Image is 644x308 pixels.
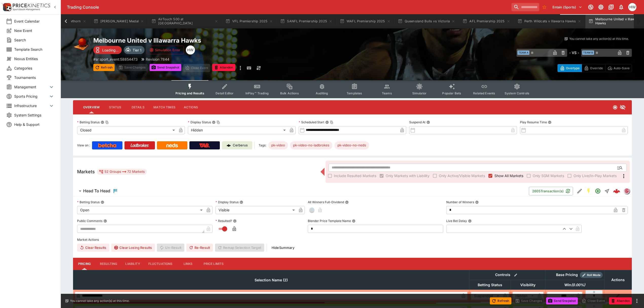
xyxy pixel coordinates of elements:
[77,200,100,204] p: Betting Status
[249,277,293,283] span: Selection Name (2)
[520,120,547,124] p: Play Resume Time
[609,298,632,303] span: Mark an event as closed and abandoned.
[540,3,548,11] button: No Bookmarks
[585,273,603,277] span: Roll Mode
[554,272,580,278] div: Base Pricing
[233,143,248,148] p: Cerberus
[240,200,243,204] button: Display Status
[459,14,513,28] button: AFL Premiership 2025
[237,64,243,72] button: more
[614,65,630,71] p: Auto-Save
[569,50,579,55] h6: - VS -
[613,187,620,195] div: 540ed9eb-5d43-445f-a9fa-a772671cf6c9
[582,50,594,55] span: Team B
[566,65,580,71] p: Overtype
[575,186,584,196] button: Edit Detail
[73,37,89,53] img: basketball.png
[130,143,149,147] img: Ladbrokes
[77,169,95,175] h5: Markets
[268,141,288,149] div: Betting Target: cerberus
[73,258,96,270] button: Pricing
[79,101,104,113] button: Overview
[222,141,252,149] a: Cerberus
[596,3,605,12] button: Toggle light/dark mode
[149,101,180,113] button: Match Times
[512,272,519,278] button: Bulk edit
[605,64,632,72] button: Auto-Save
[101,200,104,204] button: Betting Status
[67,5,509,10] div: Trading Console
[595,188,601,194] svg: Open
[180,101,202,113] button: Actions
[549,3,585,11] button: Select Tenant
[14,103,48,108] span: Infrastructure
[334,143,369,148] span: pk-video-no-neds
[127,101,149,113] button: Details
[617,3,626,12] button: Notifications
[602,186,612,196] button: Straight
[290,141,332,149] div: Betting Target: cerberus
[586,3,595,12] button: Connected to PK
[70,299,130,303] p: You cannot take any action(s) at this time.
[212,64,235,71] button: Abandon
[186,244,213,252] span: Re-Result
[227,143,231,147] img: Cerberus
[615,163,624,172] button: Open
[582,64,605,72] button: Override
[515,282,541,288] span: Visibility
[77,219,102,223] p: Public Comments
[514,14,584,28] button: Perth Wildcats v Illawarra Hawks
[546,297,578,304] button: Send Snapshot
[620,104,626,110] svg: Hidden
[101,121,104,124] button: Betting StatusCopy To Clipboard
[77,141,90,149] label: View on :
[222,14,276,28] button: VFL Premiership 2025
[233,219,237,223] button: Resulted?
[316,91,328,95] span: Auditing
[621,173,627,179] svg: More
[308,200,344,204] p: All Winners Full-Dividend
[157,244,184,252] span: Un-Result
[73,186,529,196] button: Head To Head
[77,236,628,244] label: Market Actions
[280,91,299,95] span: Bulk Actions
[558,64,582,72] button: Overtype
[93,57,138,62] p: Copy To Clipboard
[146,57,169,62] p: Revision 7844
[494,173,523,178] span: Show All Markets
[13,8,40,11] img: Sportsbook Management
[386,173,430,178] span: Only Markets with Liability
[147,46,184,54] button: Simulation Error
[533,173,564,178] span: Only SGM Markets
[111,244,155,252] button: Clear Losing Results
[593,186,602,196] button: Open
[446,219,467,223] p: Live Bet Delay
[186,45,195,55] div: Harry Walker
[290,143,332,148] span: pk-video-no-ladbrokes
[382,91,392,95] span: Teams
[558,64,632,72] div: Start From
[212,121,216,124] button: Display StatusCopy To Clipboard
[277,14,336,28] button: SANFL Premiership 2025
[446,200,474,204] p: Number of Winners
[505,91,529,95] span: System Controls
[14,122,55,127] span: Help & Support
[259,141,266,149] label: Tags:
[299,120,324,124] p: Scheduled Start
[13,4,50,7] img: PriceKinetics
[14,28,55,33] span: New Event
[103,219,107,223] button: Public Comments
[529,187,573,195] button: 2605Transaction(s)
[14,112,55,118] span: System Settings
[606,3,616,12] button: Documentation
[439,173,485,178] span: Only Active/Visible Markets
[352,219,355,223] button: Blender Price Template Name
[166,143,178,147] img: Neds
[217,121,220,124] button: Copy To Clipboard
[613,187,620,195] img: logo-cerberus--red.svg
[517,50,529,55] span: Team A
[490,297,511,304] button: Refresh
[469,270,545,280] th: Controls
[104,101,127,113] button: Status
[199,143,210,147] img: TabNZ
